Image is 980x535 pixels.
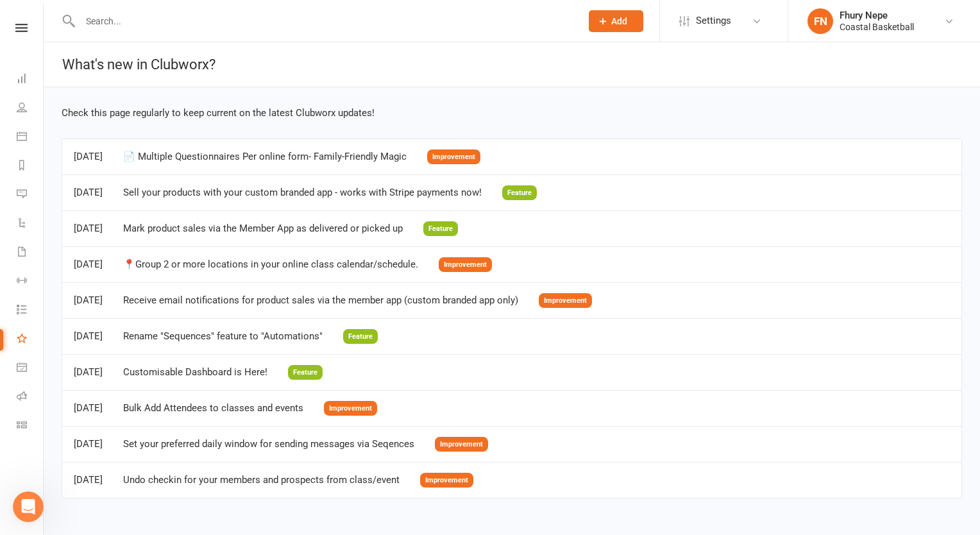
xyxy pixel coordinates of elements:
a: [DATE]📄 Multiple Questionnaires Per online form- Family-Friendly MagicImprovement [74,150,480,162]
a: [DATE]Customisable Dashboard is Here!Feature [74,366,323,377]
a: What's New [17,325,43,354]
iframe: Intercom live chat [13,491,44,522]
div: 📄 Multiple Questionnaires Per online form- Family-Friendly Magic [123,151,407,162]
span: Improvement [439,257,492,272]
div: Undo checkin for your members and prospects from class/event [123,475,400,486]
div: Sell your products with your custom branded app - works with Stripe payments now! [123,187,482,198]
div: [DATE] [74,187,103,198]
span: Feature [423,221,458,236]
span: Feature [288,365,323,380]
span: Improvement [539,293,592,308]
a: [DATE]Undo checkin for your members and prospects from class/eventImprovement [74,473,473,485]
input: Search... [76,12,572,30]
div: Mark product sales via the Member App as delivered or picked up [123,223,403,234]
a: [DATE]Mark product sales via the Member App as delivered or picked upFeature [74,222,458,234]
div: [DATE] [74,151,103,162]
div: Rename "Sequences" feature to "Automations" [123,331,323,342]
div: Coastal Basketball [840,21,914,33]
span: Add [611,16,627,26]
a: Dashboard [17,65,43,94]
div: Bulk Add Attendees to classes and events [123,403,303,414]
a: General attendance kiosk mode [17,354,43,383]
div: Fhury Nepe [840,10,914,21]
div: FN [807,8,833,34]
a: [DATE]Set your preferred daily window for sending messages via SeqencesImprovement [74,437,488,449]
div: [DATE] [74,295,103,306]
a: [DATE]Sell your products with your custom branded app - works with Stripe payments now!Feature [74,186,537,198]
div: Receive email notifications for product sales via the member app (custom branded app only) [123,295,518,306]
div: Check this page regularly to keep current on the latest Clubworx updates! [62,105,962,121]
a: [DATE]📍Group 2 or more locations in your online class calendar/schedule.Improvement [74,258,492,269]
span: Feature [343,329,378,344]
div: [DATE] [74,403,103,414]
div: 📍Group 2 or more locations in your online class calendar/schedule. [123,259,418,270]
div: [DATE] [74,223,103,234]
div: [DATE] [74,475,103,486]
div: Set your preferred daily window for sending messages via Seqences [123,439,414,450]
span: Improvement [420,473,473,488]
span: Improvement [435,437,488,452]
span: Settings [696,6,731,35]
div: [DATE] [74,439,103,450]
div: [DATE] [74,259,103,270]
a: Class kiosk mode [17,412,43,441]
a: [DATE]Bulk Add Attendees to classes and eventsImprovement [74,402,377,413]
span: Improvement [324,401,377,416]
a: [DATE]Rename "Sequences" feature to "Automations"Feature [74,330,378,341]
a: [DATE]Receive email notifications for product sales via the member app (custom branded app only)I... [74,294,592,305]
a: Reports [17,152,43,181]
a: Roll call kiosk mode [17,383,43,412]
span: Feature [502,185,537,200]
div: Customisable Dashboard is Here! [123,367,267,378]
button: Add [589,10,643,32]
h1: What's new in Clubworx? [44,42,215,87]
div: [DATE] [74,367,103,378]
a: People [17,94,43,123]
a: Calendar [17,123,43,152]
div: [DATE] [74,331,103,342]
span: Improvement [427,149,480,164]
